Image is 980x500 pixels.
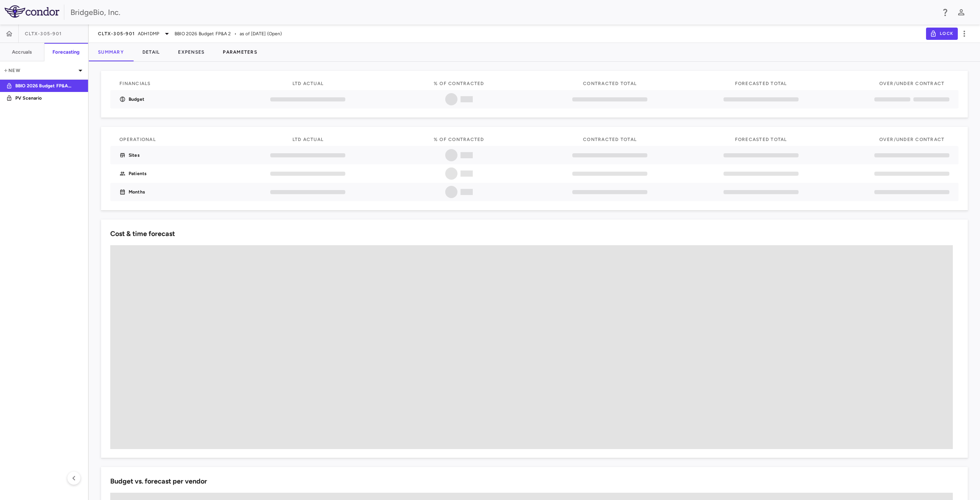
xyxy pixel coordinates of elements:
[583,81,637,86] span: Contracted Total
[15,82,72,89] p: BBIO 2026 Budget FP&A 2
[5,5,59,18] img: logo-full-SnFGN8VE.png
[879,137,945,142] span: Over/Under Contract
[735,137,787,142] span: Forecasted Total
[434,81,484,86] span: % of Contracted
[434,137,484,142] span: % of Contracted
[735,81,787,86] span: Forecasted Total
[89,43,133,61] button: Summary
[129,96,144,103] p: Budget
[138,30,159,37] span: ADH1DMP
[129,170,147,177] p: Patients
[119,137,156,142] span: Operational
[234,30,237,37] span: •
[70,7,936,18] div: BridgeBio, Inc.
[926,28,958,40] button: Lock
[133,43,169,61] button: Detail
[25,31,62,37] span: CLTX-305-901
[175,30,231,37] span: BBIO 2026 Budget FP&A 2
[52,49,80,56] h6: Forecasting
[119,81,151,86] span: Financials
[129,189,145,195] p: Months
[879,81,945,86] span: Over/Under Contract
[292,137,324,142] span: LTD Actual
[3,67,76,74] p: New
[169,43,214,61] button: Expenses
[110,476,207,487] h6: Budget vs. forecast per vendor
[110,229,175,239] h6: Cost & time forecast
[129,152,140,159] p: Sites
[214,43,266,61] button: Parameters
[12,49,32,56] h6: Accruals
[98,31,135,37] span: CLTX-305-901
[240,30,282,37] span: as of [DATE] (Open)
[15,95,72,102] p: PV Scenario
[292,81,324,86] span: LTD actual
[583,137,637,142] span: Contracted Total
